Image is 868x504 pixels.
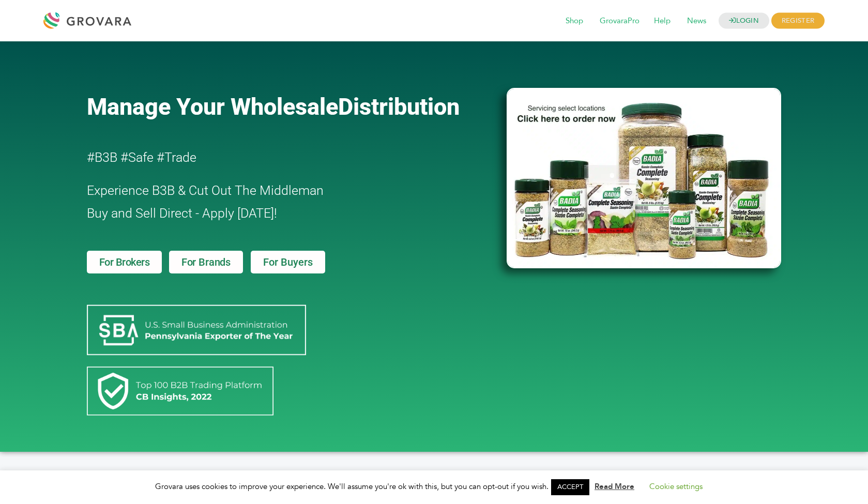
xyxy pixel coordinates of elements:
[87,93,338,120] span: Manage Your Wholesale
[338,93,460,120] span: Distribution
[647,11,678,31] span: Help
[719,13,769,29] a: LOGIN
[595,481,634,492] a: Read More
[558,11,590,31] span: Shop
[87,146,448,169] h2: #B3B #Safe #Trade
[592,16,647,27] a: GrovaraPro
[251,251,325,273] a: For Buyers
[263,257,313,267] span: For Buyers
[87,251,162,273] a: For Brokers
[169,251,243,273] a: For Brands
[87,93,490,120] a: Manage Your WholesaleDistribution
[680,16,713,27] a: News
[558,16,590,27] a: Shop
[181,257,231,267] span: For Brands
[551,479,589,495] a: ACCEPT
[647,16,678,27] a: Help
[592,11,647,31] span: GrovaraPro
[649,481,703,492] a: Cookie settings
[680,11,713,31] span: News
[155,481,713,492] span: Grovara uses cookies to improve your experience. We'll assume you're ok with this, but you can op...
[87,206,277,221] span: Buy and Sell Direct - Apply [DATE]!
[99,257,150,267] span: For Brokers
[771,13,825,29] span: REGISTER
[87,183,324,198] span: Experience B3B & Cut Out The Middleman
